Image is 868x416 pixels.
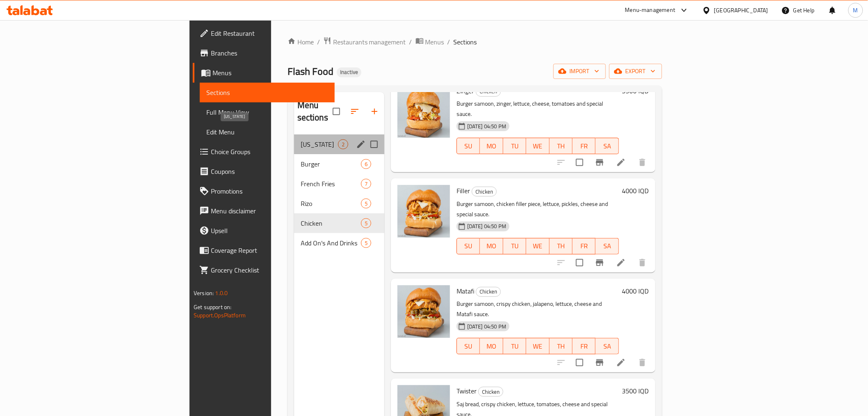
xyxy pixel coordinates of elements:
[596,338,619,354] button: SA
[361,238,371,248] div: items
[211,166,328,176] span: Coupons
[361,220,371,227] span: 5
[457,138,480,154] button: SU
[361,239,371,247] span: 5
[409,37,412,47] li: /
[457,285,474,297] span: Matafi
[616,258,626,268] a: Edit menu item
[472,187,496,196] span: Chicken
[294,134,384,154] div: [US_STATE]2edit
[576,340,592,352] span: FR
[200,122,334,142] a: Edit Menu
[633,353,652,372] button: delete
[576,140,592,152] span: FR
[397,285,450,338] img: Matafi
[294,131,384,256] nav: Menu sections
[301,238,361,248] span: Add On's And Drinks
[476,287,501,297] div: Chicken
[596,238,619,254] button: SA
[460,140,477,152] span: SU
[530,240,546,252] span: WE
[633,153,652,172] button: delete
[211,206,328,216] span: Menu disclaimer
[550,238,573,254] button: TH
[553,340,569,352] span: TH
[301,159,361,169] span: Burger
[193,221,334,240] a: Upsell
[530,340,546,352] span: WE
[211,245,328,255] span: Coverage Report
[193,240,334,260] a: Coverage Report
[571,154,588,171] span: Select to update
[397,185,450,238] img: Filler
[599,140,615,152] span: SA
[503,338,526,354] button: TU
[457,385,477,397] span: Twister
[472,187,497,196] div: Chicken
[530,140,546,152] span: WE
[301,218,361,228] span: Chicken
[478,387,503,397] div: Chicken
[480,138,503,154] button: MO
[507,140,523,152] span: TU
[483,340,500,352] span: MO
[288,37,662,47] nav: breadcrumb
[206,127,328,137] span: Edit Menu
[625,5,676,15] div: Menu-management
[361,179,371,189] div: items
[365,102,384,121] button: Add section
[211,28,328,38] span: Edit Restaurant
[622,385,649,397] h6: 3500 IQD
[590,353,610,372] button: Branch-specific-item
[622,85,649,97] h6: 3500 IQD
[590,153,610,172] button: Branch-specific-item
[294,154,384,174] div: Burger6
[301,179,361,189] span: French Fries
[576,240,592,252] span: FR
[616,157,626,167] a: Edit menu item
[476,287,500,296] span: Chicken
[294,213,384,233] div: Chicken5
[333,37,406,47] span: Restaurants management
[211,48,328,58] span: Branches
[294,194,384,213] div: Rizo5
[480,338,503,354] button: MO
[361,200,371,208] span: 5
[599,240,615,252] span: SA
[526,138,549,154] button: WE
[193,63,334,83] a: Menus
[550,138,573,154] button: TH
[212,68,328,78] span: Menus
[294,233,384,253] div: Add On's And Drinks5
[526,338,549,354] button: WE
[211,147,328,157] span: Choice Groups
[596,138,619,154] button: SA
[457,299,619,319] p: Burger samoon, crispy chicken, jalapeno, lettuce, cheese and Matafi sauce.
[460,240,477,252] span: SU
[616,66,656,76] span: export
[714,6,768,15] div: [GEOGRAPHIC_DATA]
[460,340,477,352] span: SU
[507,340,523,352] span: TU
[345,102,365,121] span: Sort sections
[479,387,503,397] span: Chicken
[457,238,480,254] button: SU
[457,199,619,220] p: Burger samoon, chicken filler piece, lettuce, pickles, cheese and special sauce.
[328,103,345,120] span: Select all sections
[361,218,371,228] div: items
[338,141,348,148] span: 2
[361,160,371,168] span: 6
[361,199,371,208] div: items
[571,254,588,271] span: Select to update
[337,67,361,77] div: Inactive
[361,159,371,169] div: items
[633,253,652,273] button: delete
[301,199,361,208] div: Rizo
[215,288,228,298] span: 1.0.0
[193,43,334,63] a: Branches
[526,238,549,254] button: WE
[193,201,334,221] a: Menu disclaimer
